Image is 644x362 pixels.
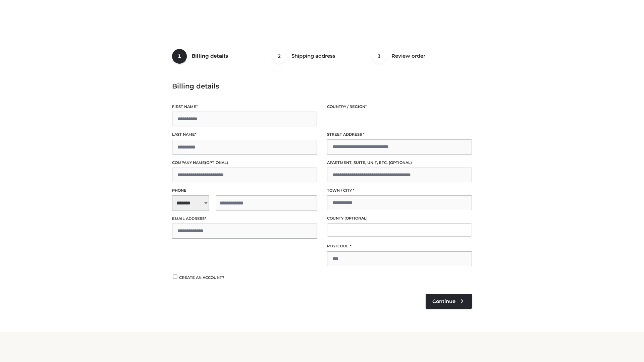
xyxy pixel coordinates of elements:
[205,160,228,165] span: (optional)
[172,104,317,110] label: First name
[172,275,178,279] input: Create an account?
[389,160,412,165] span: (optional)
[432,298,455,304] span: Continue
[426,294,472,309] a: Continue
[172,187,317,194] label: Phone
[172,160,317,166] label: Company name
[344,216,368,221] span: (optional)
[327,243,472,249] label: Postcode
[327,104,472,110] label: Country / Region
[327,215,472,222] label: County
[327,131,472,138] label: Street address
[172,82,472,90] h3: Billing details
[172,131,317,138] label: Last name
[327,187,472,194] label: Town / City
[327,160,472,166] label: Apartment, suite, unit, etc.
[172,216,317,222] label: Email address
[179,275,224,280] span: Create an account?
